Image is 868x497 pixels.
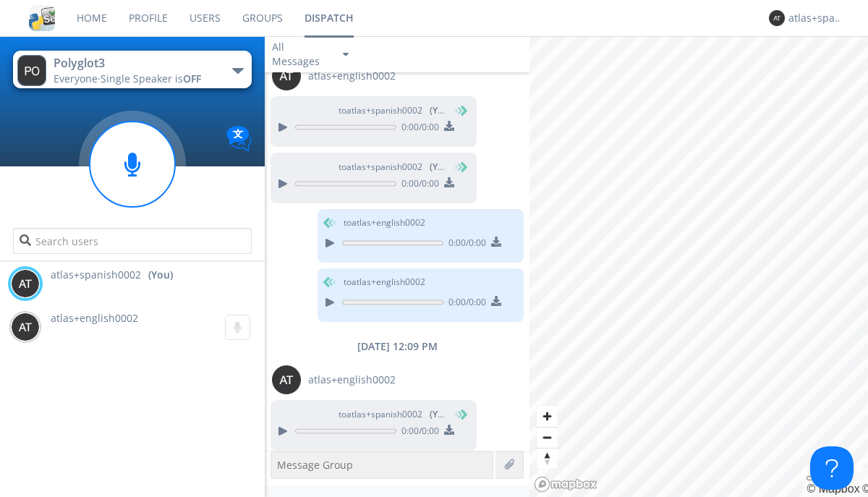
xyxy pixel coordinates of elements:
span: to atlas+spanish0002 [339,161,447,174]
a: Mapbox [807,483,859,495]
img: Translation enabled [226,126,252,151]
span: to atlas+spanish0002 [339,408,447,421]
img: download media button [444,425,454,435]
span: 0:00 / 0:00 [396,425,439,441]
span: 0:00 / 0:00 [396,177,439,193]
span: atlas+spanish0002 [51,268,141,282]
span: atlas+english0002 [308,69,396,83]
img: download media button [444,121,454,131]
button: Reset bearing to north [537,448,558,469]
span: (You) [430,408,451,420]
span: Single Speaker is [101,72,201,85]
span: atlas+english0002 [51,311,138,325]
img: caret-down-sm.svg [343,53,349,56]
span: 0:00 / 0:00 [443,296,486,312]
span: (You) [430,161,451,173]
span: Reset bearing to north [537,449,558,469]
img: download media button [491,296,501,306]
img: 373638.png [11,313,40,341]
button: Zoom out [537,427,558,448]
img: 373638.png [272,365,301,394]
span: to atlas+spanish0002 [339,104,447,117]
button: Zoom in [537,406,558,427]
img: 373638.png [11,269,40,298]
button: Polyglot3Everyone·Single Speaker isOFF [13,51,251,88]
img: 373638.png [769,10,785,26]
span: (You) [430,104,451,116]
span: 0:00 / 0:00 [396,121,439,137]
img: cddb5a64eb264b2086981ab96f4c1ba7 [29,5,55,31]
img: download media button [444,177,454,187]
input: Search users [13,228,251,254]
img: 373638.png [17,55,46,86]
div: Everyone · [54,72,216,86]
button: Toggle attribution [807,476,818,480]
a: Mapbox logo [534,476,597,493]
div: atlas+spanish0002 [788,11,843,25]
span: to atlas+english0002 [344,216,425,229]
span: to atlas+english0002 [344,276,425,289]
div: Polyglot3 [54,55,216,72]
iframe: Toggle Customer Support [810,446,854,490]
span: OFF [183,72,201,85]
div: [DATE] 12:09 PM [265,339,529,354]
div: All Messages [272,40,330,69]
span: 0:00 / 0:00 [443,237,486,252]
span: Zoom out [537,428,558,448]
div: (You) [148,268,173,282]
img: 373638.png [272,61,301,90]
span: atlas+english0002 [308,373,396,387]
img: download media button [491,237,501,247]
